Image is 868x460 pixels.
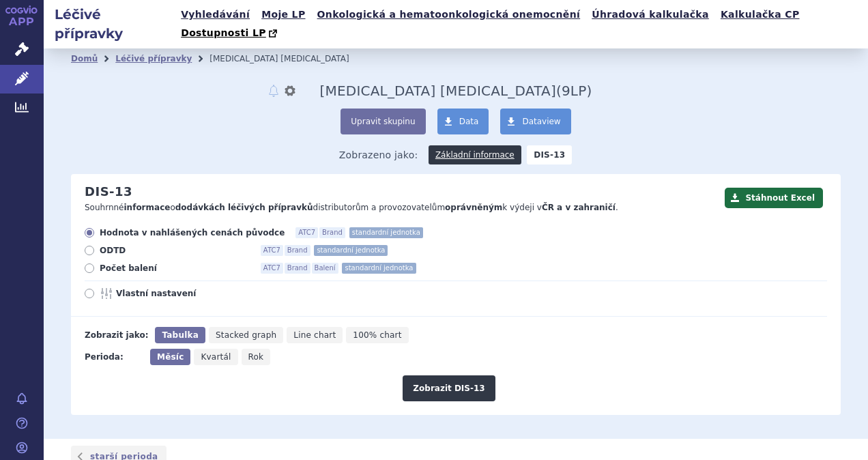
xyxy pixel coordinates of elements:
span: Hodnota v nahlášených cenách původce [100,227,285,238]
button: Stáhnout Excel [725,188,823,208]
span: Dostupnosti LP [181,27,266,38]
button: nastavení [283,83,297,99]
a: Dataview [500,109,570,134]
span: ( LP) [556,83,592,99]
strong: informace [124,203,171,212]
span: ATC7 [261,263,283,274]
span: Rok [248,352,264,362]
button: notifikace [267,83,280,99]
span: Kvartál [201,352,231,362]
li: Lymphomas Immunotherapy [209,48,366,69]
span: Počet balení [100,263,250,274]
a: Úhradová kalkulačka [588,5,713,24]
strong: DIS-13 [527,145,572,164]
strong: oprávněným [445,203,502,212]
span: Tabulka [162,330,198,340]
span: Dataview [522,117,560,126]
span: Brand [285,245,310,256]
span: ODTD [100,245,250,256]
button: Upravit skupinu [341,109,425,134]
strong: ČR a v zahraničí [542,203,616,212]
a: Dostupnosti LP [177,24,284,43]
div: Zobrazit jako: [85,327,148,343]
a: Data [437,109,489,134]
span: Data [459,117,479,126]
span: standardní jednotka [314,245,388,256]
a: Vyhledávání [177,5,254,24]
p: Souhrnné o distributorům a provozovatelům k výdeji v . [85,202,718,214]
span: standardní jednotka [349,227,423,238]
span: Měsíc [157,352,184,362]
div: Perioda: [85,349,143,365]
span: 100% chart [353,330,401,340]
a: Základní informace [429,145,521,164]
span: Lymphomas Immunotherapy [320,83,556,99]
a: Léčivé přípravky [115,54,192,63]
a: Domů [71,54,98,63]
span: Stacked graph [216,330,276,340]
span: Balení [312,263,338,274]
span: ATC7 [295,227,318,238]
span: Vlastní nastavení [116,288,266,299]
span: standardní jednotka [342,263,416,274]
span: Zobrazeno jako: [339,145,418,164]
a: Kalkulačka CP [717,5,804,24]
span: Brand [285,263,310,274]
span: Line chart [293,330,336,340]
a: Moje LP [257,5,309,24]
a: Onkologická a hematoonkologická onemocnění [313,5,585,24]
button: Zobrazit DIS-13 [403,375,495,401]
strong: dodávkách léčivých přípravků [175,203,313,212]
span: Brand [319,227,345,238]
h2: Léčivé přípravky [44,5,177,43]
span: ATC7 [261,245,283,256]
span: 9 [562,83,570,99]
h2: DIS-13 [85,184,132,199]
